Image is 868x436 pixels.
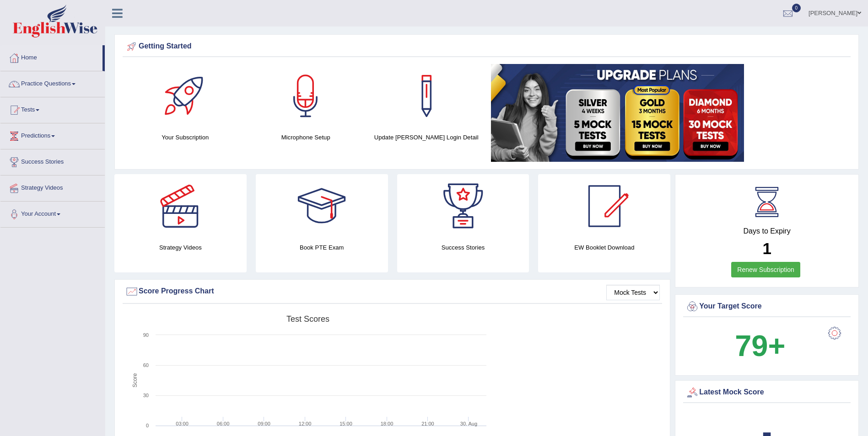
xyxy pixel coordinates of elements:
a: Practice Questions [0,71,105,94]
text: 18:00 [381,421,394,426]
text: 60 [143,362,149,368]
tspan: Test scores [286,314,329,324]
h4: Book PTE Exam [256,243,388,252]
h4: Strategy Videos [114,243,247,252]
div: Your Target Score [685,300,848,314]
h4: Microphone Setup [250,133,361,142]
tspan: Score [132,373,138,388]
div: Getting Started [125,40,848,53]
div: Score Progress Chart [125,285,660,298]
h4: Success Stories [397,243,529,252]
tspan: 30. Aug [460,421,477,426]
a: Tests [0,97,105,120]
div: Latest Mock Score [685,386,848,399]
text: 90 [143,332,149,338]
span: 0 [792,4,801,12]
text: 12:00 [299,421,312,426]
h4: EW Booklet Download [538,243,670,252]
b: 1 [762,239,771,257]
a: Your Account [0,202,105,224]
text: 06:00 [217,421,230,426]
img: small5.jpg [491,64,744,162]
a: Success Stories [0,149,105,172]
a: Strategy Videos [0,175,105,198]
h4: Days to Expiry [685,227,848,235]
a: Renew Subscription [731,262,800,277]
a: Home [0,45,102,68]
text: 0 [146,423,149,428]
h4: Your Subscription [129,133,241,142]
text: 30 [143,393,149,398]
text: 03:00 [176,421,189,426]
text: 21:00 [421,421,434,426]
b: 79+ [735,329,785,362]
text: 09:00 [258,421,270,426]
h4: Update [PERSON_NAME] Login Detail [371,133,482,142]
text: 15:00 [340,421,352,426]
a: Predictions [0,123,105,146]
